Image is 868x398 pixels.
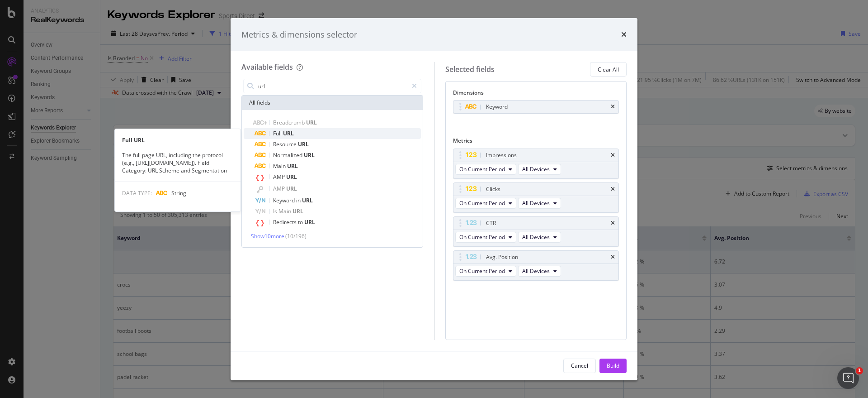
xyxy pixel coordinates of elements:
[453,250,619,281] div: Avg. PositiontimesOn Current PeriodAll Devices
[453,216,619,247] div: CTRtimesOn Current PeriodAll Devices
[298,140,309,148] span: URL
[522,267,550,275] span: All Devices
[611,187,615,192] div: times
[486,253,518,262] div: Avg. Position
[455,198,516,209] button: On Current Period
[621,29,627,41] div: times
[306,119,317,126] span: URL
[455,164,516,175] button: On Current Period
[304,218,315,226] span: URL
[453,182,619,213] div: ClickstimesOn Current PeriodAll Devices
[273,162,287,170] span: Main
[273,140,298,148] span: Resource
[522,233,550,241] span: All Devices
[115,151,241,174] div: The full page URL, including the protocol (e.g., [URL][DOMAIN_NAME]). Field Category: URL Scheme ...
[231,18,637,380] div: modal
[563,359,596,373] button: Cancel
[459,165,505,173] span: On Current Period
[296,197,302,204] span: in
[455,266,516,277] button: On Current Period
[590,62,627,77] button: Clear All
[518,266,561,277] button: All Devices
[571,362,588,369] div: Cancel
[286,185,297,192] span: URL
[459,267,505,275] span: On Current Period
[273,119,306,126] span: Breadcrumb
[273,129,283,137] span: Full
[273,197,296,204] span: Keyword
[273,185,286,192] span: AMP
[273,218,298,226] span: Redirects
[522,199,550,207] span: All Devices
[598,66,619,73] div: Clear All
[453,89,619,100] div: Dimensions
[302,197,313,204] span: URL
[453,149,619,179] div: ImpressionstimesOn Current PeriodAll Devices
[453,137,619,148] div: Metrics
[459,199,505,207] span: On Current Period
[292,207,303,215] span: URL
[518,198,561,209] button: All Devices
[599,359,627,373] button: Build
[611,153,615,158] div: times
[283,129,294,137] span: URL
[273,207,278,215] span: Is
[486,219,496,228] div: CTR
[611,104,615,110] div: times
[611,254,615,260] div: times
[115,136,241,144] div: Full URL
[242,96,423,110] div: All fields
[304,151,315,159] span: URL
[278,207,292,215] span: Main
[518,164,561,175] button: All Devices
[298,218,304,226] span: to
[273,151,304,159] span: Normalized
[455,232,516,243] button: On Current Period
[241,62,293,72] div: Available fields
[459,233,505,241] span: On Current Period
[856,367,863,374] span: 1
[522,165,550,173] span: All Devices
[273,173,286,181] span: AMP
[837,367,859,389] iframe: Intercom live chat
[486,185,500,194] div: Clicks
[241,29,357,41] div: Metrics & dimensions selector
[486,151,517,160] div: Impressions
[445,64,495,75] div: Selected fields
[518,232,561,243] button: All Devices
[611,221,615,226] div: times
[287,162,298,170] span: URL
[486,102,508,111] div: Keyword
[257,79,408,93] input: Search by field name
[286,173,297,181] span: URL
[285,232,307,240] span: ( 10 / 196 )
[607,362,619,369] div: Build
[251,232,284,240] span: Show 10 more
[453,100,619,114] div: Keywordtimes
